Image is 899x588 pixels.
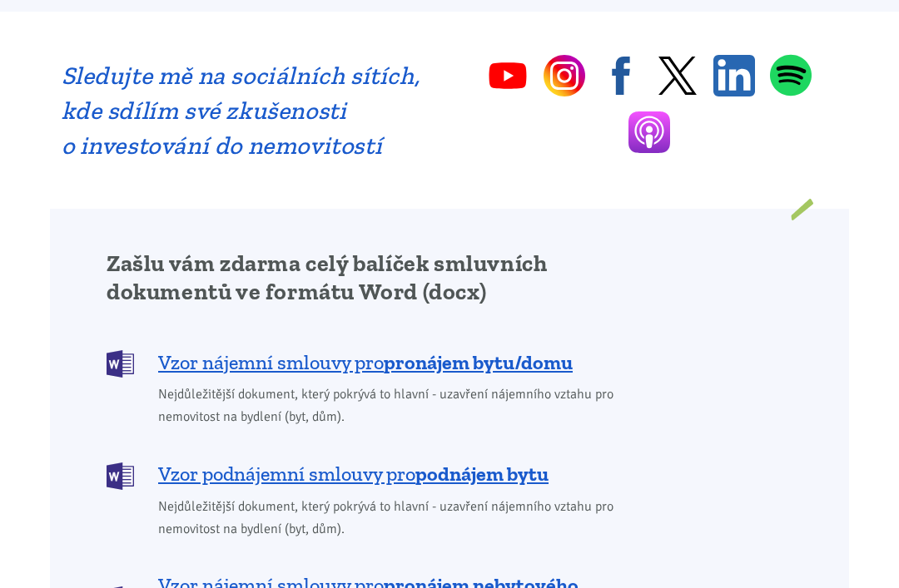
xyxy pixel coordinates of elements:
a: Instagram [544,56,585,97]
h2: Sledujte mě na sociálních sítích, kde sdílím své zkušenosti o investování do nemovitostí [62,59,439,164]
a: Vzor nájemní smlouvy propronájem bytu/domu [107,349,615,377]
a: Twitter [657,56,698,97]
img: DOCX (Word) [107,351,134,378]
b: pronájem bytu/domu [384,351,573,375]
span: Nejdůležitější dokument, který pokrývá to hlavní - uzavření nájemního vztahu pro nemovitost na by... [158,384,615,429]
span: Vzor podnájemní smlouvy pro [158,462,549,488]
a: Linkedin [713,56,755,97]
img: DOCX (Word) [107,463,134,491]
a: Spotify [770,55,812,98]
b: podnájem bytu [415,462,549,487]
a: Facebook [600,56,642,97]
h2: Zašlu vám zdarma celý balíček smluvních dokumentů ve formátu Word (docx) [107,250,615,307]
a: Apple Podcasts [628,112,670,154]
a: Vzor podnájemní smlouvy propodnájem bytu [107,462,615,489]
a: YouTube [487,56,529,97]
span: Vzor nájemní smlouvy pro [158,350,573,377]
span: Nejdůležitější dokument, který pokrývá to hlavní - uzavření nájemního vztahu pro nemovitost na by... [158,497,615,541]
